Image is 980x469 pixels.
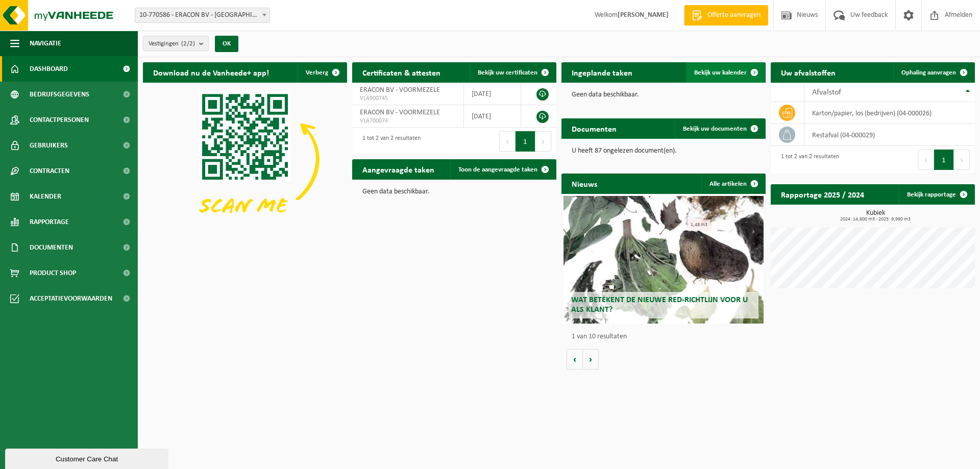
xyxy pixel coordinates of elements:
[360,94,456,103] span: VLA900745
[357,130,421,153] div: 1 tot 2 van 2 resultaten
[470,62,555,83] a: Bekijk uw certificaten
[30,286,112,311] span: Acceptatievoorwaarden
[458,166,537,173] span: Toon de aangevraagde taken
[30,107,89,133] span: Contactpersonen
[306,69,328,76] span: Verberg
[776,149,839,171] div: 1 tot 2 van 2 resultaten
[30,235,73,260] span: Documenten
[686,62,765,83] a: Bekijk uw kalender
[5,447,170,469] iframe: chat widget
[360,109,440,116] span: ERACON BV - VOORMEZELE
[804,124,975,146] td: restafval (04-000029)
[143,62,279,82] h2: Download nu de Vanheede+ app!
[464,105,522,128] td: [DATE]
[567,349,583,369] button: Vorige
[30,31,61,56] span: Navigatie
[572,333,761,340] p: 1 van 10 resultaten
[30,184,61,209] span: Kalender
[215,36,238,52] button: OK
[149,36,195,52] span: Vestigingen
[181,40,195,47] count: (2/2)
[143,36,209,51] button: Vestigingen(2/2)
[298,62,346,83] button: Verberg
[30,82,89,107] span: Bedrijfsgegevens
[352,159,445,179] h2: Aangevraagde taken
[776,217,975,222] span: 2024: 14,800 m3 - 2025: 9,990 m3
[499,131,516,152] button: Previous
[684,5,768,26] a: Offerte aanvragen
[450,159,555,180] a: Toon de aangevraagde taken
[135,8,269,22] span: 10-770586 - ERACON BV - ZONNEBEKE
[918,150,934,170] button: Previous
[360,86,440,94] span: ERACON BV - VOORMEZELE
[572,147,755,155] p: U heeft 87 ongelezen document(en).
[561,174,607,193] h2: Nieuws
[30,158,69,184] span: Contracten
[618,11,669,19] strong: [PERSON_NAME]
[30,56,68,82] span: Dashboard
[360,117,456,125] span: VLA700074
[561,62,643,82] h2: Ingeplande taken
[899,184,974,205] a: Bekijk rapportage
[705,10,763,20] span: Offerte aanvragen
[563,196,764,324] a: Wat betekent de nieuwe RED-richtlijn voor u als klant?
[561,118,627,138] h2: Documenten
[572,91,755,98] p: Geen data beschikbaar.
[804,102,975,124] td: karton/papier, los (bedrijven) (04-000026)
[954,150,970,170] button: Next
[776,210,975,222] h3: Kubiek
[683,126,747,132] span: Bekijk uw documenten
[516,131,535,152] button: 1
[675,118,765,139] a: Bekijk uw documenten
[812,88,841,96] span: Afvalstof
[30,133,68,158] span: Gebruikers
[771,62,846,82] h2: Uw afvalstoffen
[893,62,974,83] a: Ophaling aanvragen
[30,209,69,235] span: Rapportage
[571,296,748,314] span: Wat betekent de nieuwe RED-richtlijn voor u als klant?
[352,62,451,82] h2: Certificaten & attesten
[535,131,551,152] button: Next
[771,184,874,204] h2: Rapportage 2025 / 2024
[30,260,76,286] span: Product Shop
[143,83,347,236] img: Download de VHEPlus App
[694,69,747,76] span: Bekijk uw kalender
[362,188,546,195] p: Geen data beschikbaar.
[583,349,599,369] button: Volgende
[934,150,954,170] button: 1
[464,83,522,105] td: [DATE]
[135,8,270,23] span: 10-770586 - ERACON BV - ZONNEBEKE
[478,69,537,76] span: Bekijk uw certificaten
[701,174,765,194] a: Alle artikelen
[901,69,956,76] span: Ophaling aanvragen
